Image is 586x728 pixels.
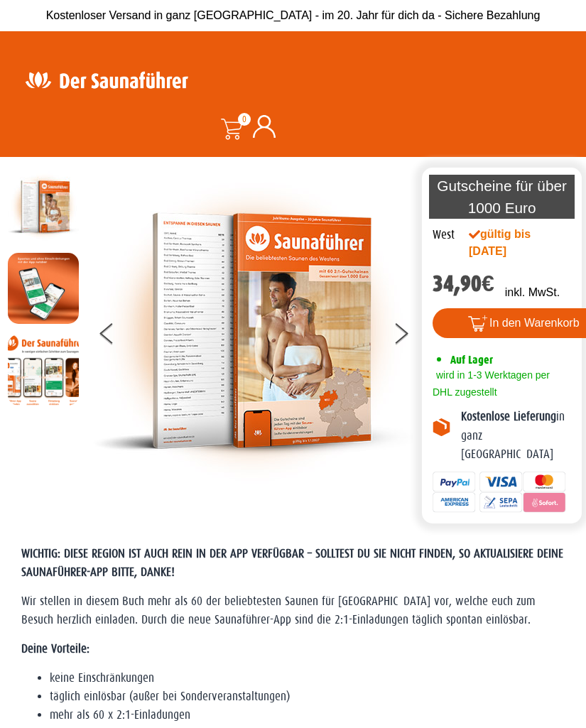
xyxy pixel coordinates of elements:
[469,226,552,260] div: gültig bis [DATE]
[46,9,541,21] span: Kostenloser Versand in ganz [GEOGRAPHIC_DATA] - im 20. Jahr für dich da - Sichere Bezahlung
[450,353,493,366] span: Auf Lager
[21,642,89,656] strong: Deine Vorteile:
[433,369,550,398] span: wird in 1-3 Werktagen per DHL zugestellt
[8,171,79,242] img: der-saunafuehrer-2025-west
[482,271,494,297] span: €
[8,253,79,324] img: MOCKUP-iPhone_regional
[433,271,494,297] bdi: 34,90
[93,171,413,491] img: der-saunafuehrer-2025-west
[429,175,575,219] p: Gutscheine für über 1000 Euro
[21,594,535,626] span: Wir stellen in diesem Buch mehr als 60 der beliebtesten Saunen für [GEOGRAPHIC_DATA] vor, welche ...
[461,408,571,464] p: in ganz [GEOGRAPHIC_DATA]
[50,669,565,688] li: keine Einschränkungen
[50,688,565,706] li: täglich einlösbar (außer bei Sonderveranstaltungen)
[21,547,563,579] span: WICHTIG: DIESE REGION IST AUCH REIN IN DER APP VERFÜGBAR – SOLLTEST DU SIE NICHT FINDEN, SO AKTUA...
[8,335,79,406] img: Anleitung7tn
[461,410,556,423] b: Kostenlose Lieferung
[238,113,251,126] span: 0
[433,226,455,244] div: West
[505,284,560,301] p: inkl. MwSt.
[50,706,565,724] li: mehr als 60 x 2:1-Einladungen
